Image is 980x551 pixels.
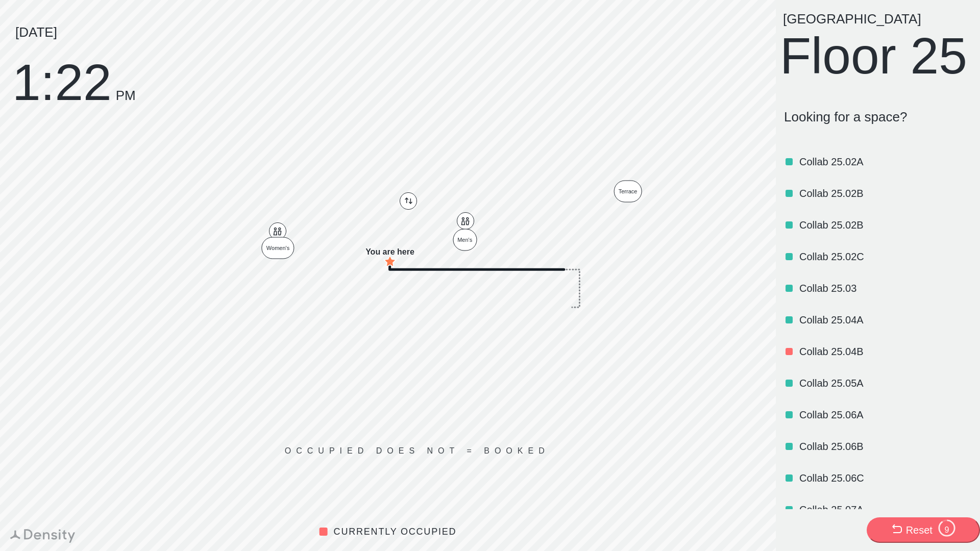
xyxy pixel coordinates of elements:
[938,525,956,535] div: 9
[799,218,970,232] p: Collab 25.02B
[867,517,980,543] button: Reset9
[799,408,970,422] p: Collab 25.06A
[799,155,970,169] p: Collab 25.02A
[799,344,970,359] p: Collab 25.04B
[799,471,970,485] p: Collab 25.06C
[799,313,970,327] p: Collab 25.04A
[799,186,970,201] p: Collab 25.02B
[799,281,970,295] p: Collab 25.03
[784,109,972,125] p: Looking for a space?
[799,439,970,454] p: Collab 25.06B
[906,523,933,537] div: Reset
[799,376,970,390] p: Collab 25.05A
[799,503,970,517] p: Collab 25.07A
[799,249,970,264] p: Collab 25.02C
